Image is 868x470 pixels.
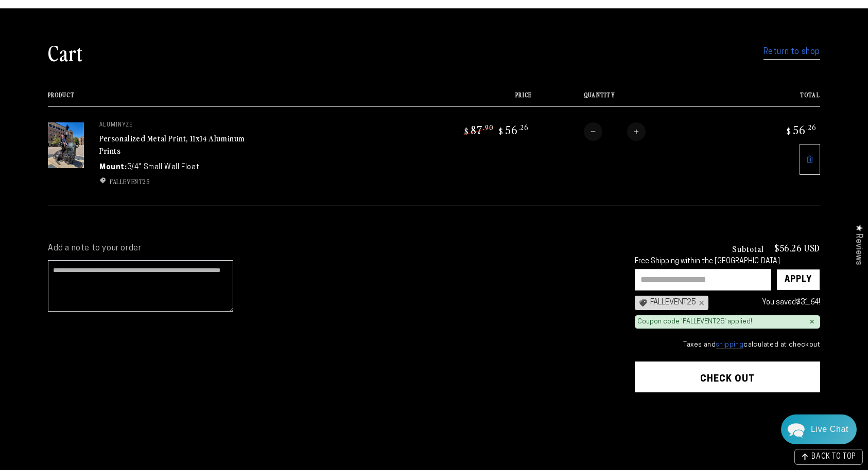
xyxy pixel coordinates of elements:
[774,243,820,252] p: $56.26 USD
[635,340,820,350] small: Taxes and calculated at checkout
[99,177,254,186] li: FALLEVENT25
[48,243,614,254] label: Add a note to your order
[787,126,791,136] span: $
[637,318,752,327] div: Coupon code 'FALLEVENT25' applied!
[532,92,732,106] th: Quantity
[800,144,820,175] a: Remove 11"x14" Rectangle White Glossy Aluminyzed Photo
[499,126,504,136] span: $
[732,92,820,106] th: Total
[811,414,848,444] div: Contact Us Directly
[811,454,856,461] span: BACK TO TOP
[383,92,532,106] th: Price
[763,45,820,60] a: Return to shop
[48,122,84,168] img: 11"x14" Rectangle White Glossy Aluminyzed Photo
[497,122,529,137] bdi: 56
[602,122,627,141] input: Quantity for Personalized Metal Print, 11x14 Aluminum Prints
[99,132,245,157] a: Personalized Metal Print, 11x14 Aluminum Prints
[806,123,817,132] sup: .26
[463,122,494,137] bdi: 87
[99,162,127,173] dt: Mount:
[635,258,820,266] div: Free Shipping within the [GEOGRAPHIC_DATA]
[518,123,529,132] sup: .26
[796,299,819,306] span: $31.64
[732,244,764,252] h3: Subtotal
[696,299,704,307] div: ×
[635,361,820,392] button: Check out
[785,122,817,137] bdi: 56
[714,296,820,309] div: You saved !
[99,122,254,129] p: aluminyze
[848,216,868,273] div: Click to open Judge.me floating reviews tab
[48,92,383,106] th: Product
[127,162,200,173] dd: 3/4" Small Wall Float
[99,177,254,186] ul: Discount
[785,269,812,290] div: Apply
[781,414,857,444] div: Chat widget toggle
[483,123,494,132] sup: .90
[48,39,83,66] h1: Cart
[635,412,820,440] iframe: PayPal-paypal
[464,126,469,136] span: $
[716,341,743,349] a: shipping
[809,318,814,326] div: ×
[635,296,708,310] div: FALLEVENT25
